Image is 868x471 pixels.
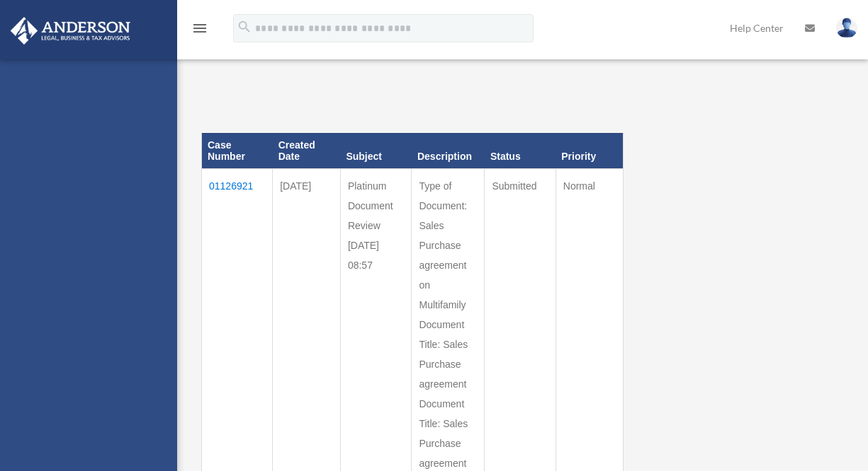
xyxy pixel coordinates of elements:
[202,133,273,169] th: Case Number
[6,17,135,45] img: Anderson Advisors Platinum Portal
[485,133,556,169] th: Status
[191,25,208,37] a: menu
[237,19,252,35] i: search
[191,20,208,37] i: menu
[340,133,412,169] th: Subject
[836,18,857,38] img: User Pic
[273,133,341,169] th: Created Date
[412,133,485,169] th: Description
[556,133,623,169] th: Priority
